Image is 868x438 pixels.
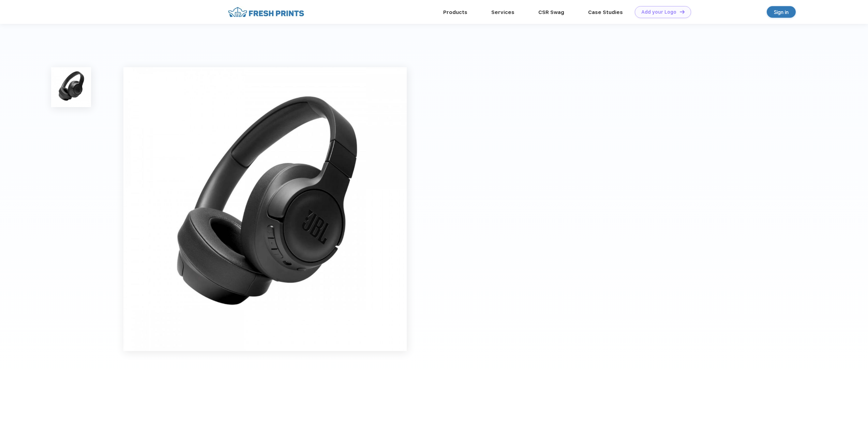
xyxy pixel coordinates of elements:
[680,10,685,14] img: DT
[226,6,306,18] img: fo%20logo%202.webp
[767,6,796,18] a: Sign in
[51,67,91,107] img: func=resize&h=100
[641,9,676,15] div: Add your Logo
[123,67,407,351] img: func=resize&h=640
[774,8,789,16] div: Sign in
[443,9,467,15] a: Products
